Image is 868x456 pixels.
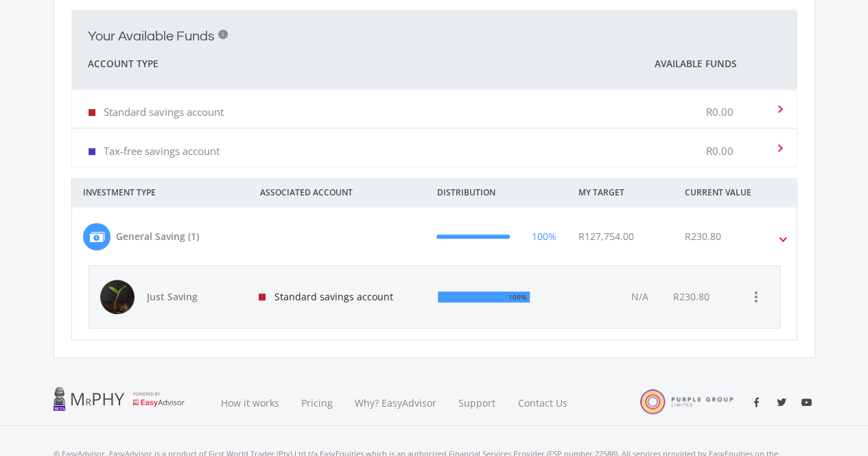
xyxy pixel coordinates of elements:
[104,144,220,158] p: Tax-free savings account
[505,290,527,304] div: 100%
[72,90,797,128] mat-expansion-panel-header: Standard savings account R0.00
[218,29,228,39] div: i
[72,129,797,167] mat-expansion-panel-header: Tax-free savings account R0.00
[88,56,159,72] span: Account Type
[116,229,199,243] div: General Saving (1)
[290,380,344,426] a: Pricing
[71,89,797,167] div: Your Available Funds i Account Type Available Funds
[104,105,224,119] p: Standard savings account
[672,290,709,304] div: R230.80
[567,179,674,206] div: MY TARGET
[72,265,797,339] div: General Saving (1) 100% R127,754.00 R230.80
[674,179,815,206] div: CURRENT VALUE
[426,179,567,206] div: DISTRIBUTION
[72,207,797,265] mat-expansion-panel-header: General Saving (1) 100% R127,754.00 R230.80
[507,380,580,426] a: Contact Us
[685,229,721,243] div: R230.80
[532,229,556,243] div: 100%
[249,179,426,206] div: ASSOCIATED ACCOUNT
[71,10,797,89] mat-expansion-panel-header: Your Available Funds i Account Type Available Funds
[631,290,648,303] span: N/A
[210,380,290,426] a: How it works
[706,144,734,158] p: R0.00
[747,289,764,305] i: more_vert
[655,57,736,71] span: Available Funds
[447,380,507,426] a: Support
[578,230,634,243] span: R127,754.00
[88,28,215,45] h2: Your Available Funds
[742,283,769,311] button: more_vert
[344,380,447,426] a: Why? EasyAdvisor
[706,105,734,119] p: R0.00
[248,266,427,328] div: Standard savings account
[72,179,249,206] div: INVESTMENT TYPE
[147,290,243,304] span: Just Saving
